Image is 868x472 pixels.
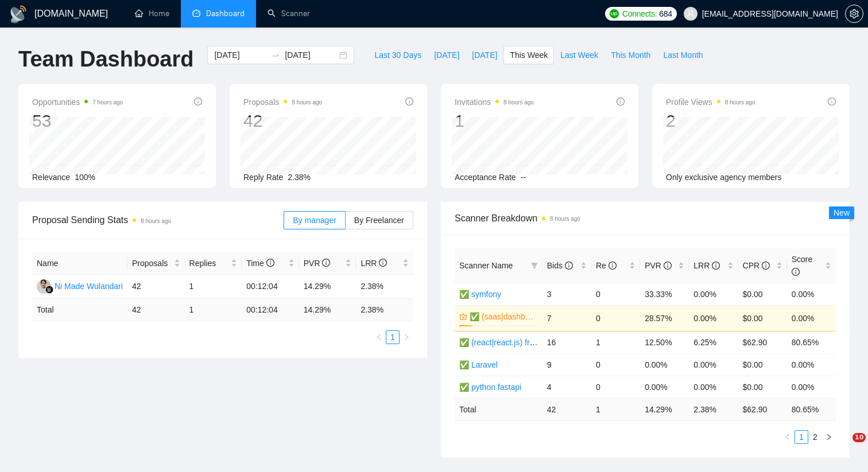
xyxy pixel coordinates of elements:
td: 6.25% [689,331,738,353]
td: 0.00% [689,376,738,398]
button: Last 30 Days [368,46,428,64]
button: [DATE] [466,46,503,64]
td: 2.38% [356,275,413,299]
td: 0.00% [640,376,689,398]
td: 0.00% [787,376,836,398]
span: Replies [189,257,229,270]
td: $0.00 [738,353,787,376]
button: right [400,330,413,344]
time: 8 hours ago [503,99,534,106]
a: ✅ symfony [459,290,501,299]
span: Proposals [243,95,322,109]
td: 0.00% [689,305,738,331]
td: $62.90 [738,331,787,353]
span: left [784,434,791,440]
span: Re [596,261,617,270]
span: Acceptance Rate [455,173,516,182]
td: 2.38 % [689,398,738,420]
span: info-circle [266,259,274,267]
span: filter [529,257,540,274]
span: right [826,434,832,440]
button: Last Week [554,46,604,64]
span: PVR [645,261,672,270]
span: Proposal Sending Stats [32,213,284,227]
td: 3 [542,283,591,305]
time: 7 hours ago [92,99,123,106]
button: Last Month [657,46,709,64]
span: This Week [510,49,548,61]
span: dashboard [192,9,200,17]
span: info-circle [194,97,202,106]
h1: Team Dashboard [18,46,193,73]
a: NMNi Made Wulandari [37,281,123,290]
div: 53 [32,110,123,132]
td: 28.57% [640,305,689,331]
button: right [822,430,836,444]
span: Reply Rate [243,173,283,182]
span: Dashboard [206,9,245,18]
td: $0.00 [738,283,787,305]
span: Proposals [132,257,172,270]
a: ✅ Laravel [459,360,498,369]
span: crown [459,313,467,321]
span: Invitations [455,95,534,109]
span: info-circle [762,262,770,270]
img: NM [37,279,51,294]
td: 1 [185,275,242,299]
span: Connects: [622,7,657,20]
td: 9 [542,353,591,376]
td: 33.33% [640,283,689,305]
span: info-circle [565,262,573,270]
td: 80.65% [787,331,836,353]
span: Relevance [32,173,70,182]
td: 00:12:04 [242,275,299,299]
span: -- [521,173,526,182]
li: 1 [795,430,808,444]
div: 42 [243,110,322,132]
span: info-circle [792,268,800,276]
li: 1 [386,330,400,344]
span: info-circle [322,259,330,267]
td: 0 [591,305,640,331]
td: 0.00% [689,283,738,305]
li: 2 [808,430,822,444]
span: left [375,334,382,341]
td: 00:12:04 [242,299,299,321]
span: LRR [693,261,720,270]
a: ✅ (react|react.js) frontend [459,338,554,347]
img: gigradar-bm.png [45,286,53,294]
span: LRR [361,259,387,268]
div: Ni Made Wulandari [55,280,123,292]
input: Start date [214,49,266,61]
td: 0.00% [787,305,836,331]
td: 42 [542,398,591,420]
span: filter [531,262,538,269]
span: Opportunities [32,95,123,109]
span: user [687,10,695,18]
a: ✅ (saas|dashboard|tool|web app|platform) ai developer [470,310,536,323]
span: CPR [743,261,770,270]
div: 1 [455,110,534,132]
span: Scanner Name [459,261,513,270]
span: 684 [659,7,672,20]
td: 42 [127,299,185,321]
span: Scanner Breakdown [455,211,836,225]
td: 14.29 % [299,299,356,321]
time: 8 hours ago [725,99,755,106]
span: Score [792,255,813,276]
span: info-circle [712,262,720,270]
td: 0 [591,353,640,376]
span: This Month [611,49,650,61]
button: left [372,330,386,344]
td: Total [455,398,542,420]
li: Previous Page [781,430,795,444]
span: info-circle [617,97,625,106]
th: Replies [185,252,242,275]
th: Name [32,252,127,275]
span: Last Month [663,49,703,61]
td: 0.00% [787,353,836,376]
span: info-circle [664,262,672,270]
span: info-circle [379,259,387,267]
td: 2.38 % [356,299,413,321]
input: End date [285,49,337,61]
